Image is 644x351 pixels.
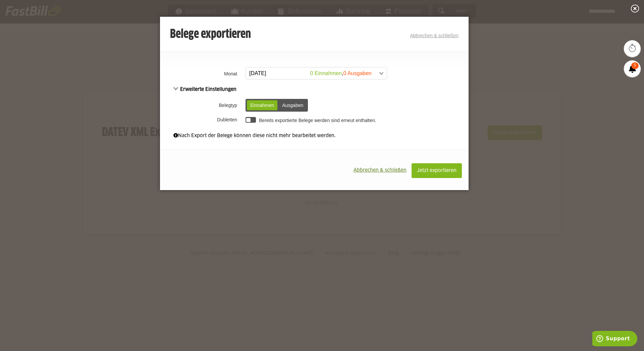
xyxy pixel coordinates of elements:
[354,168,407,173] span: Abbrechen & schließen
[410,33,459,38] a: Abbrechen & schließen
[417,168,457,173] span: Jetzt exportieren
[173,87,236,92] span: Erweiterte Einstellungen
[412,163,462,178] button: Jetzt exportieren
[160,65,244,82] th: Monat
[624,60,641,77] a: 1
[170,28,251,41] h3: Belege exportieren
[631,62,639,69] span: 1
[259,118,376,123] label: Bereits exportierte Belege werden sind erneut enthalten.
[592,331,637,348] iframe: Öffnet ein Widget, in dem Sie weitere Informationen finden
[160,97,244,114] th: Belegtyp
[279,100,307,110] div: Ausgaben
[160,114,244,125] th: Dubletten
[348,163,412,177] button: Abbrechen & schließen
[173,132,455,139] div: Nach Export der Belege können diese nicht mehr bearbeitet werden.
[247,100,277,110] div: Einnahmen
